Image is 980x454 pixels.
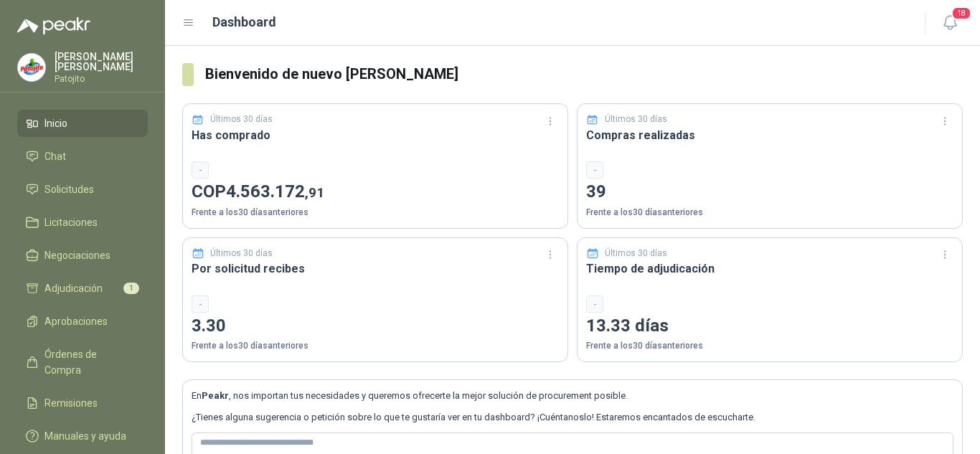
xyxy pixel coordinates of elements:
[951,6,971,20] span: 18
[192,179,559,206] p: COP
[586,126,953,144] h3: Compras realizadas
[192,295,209,313] div: -
[44,395,98,411] span: Remisiones
[586,260,953,278] h3: Tiempo de adjudicación
[212,12,276,32] h1: Dashboard
[44,247,110,263] span: Negociaciones
[192,313,559,340] p: 3.30
[586,313,953,340] p: 13.33 días
[937,10,963,36] button: 18
[586,206,953,219] p: Frente a los 30 días anteriores
[586,295,603,313] div: -
[192,339,559,353] p: Frente a los 30 días anteriores
[44,214,98,230] span: Licitaciones
[17,389,148,417] a: Remisiones
[192,126,559,144] h3: Has comprado
[17,275,148,302] a: Adjudicación1
[44,313,108,329] span: Aprobaciones
[18,54,45,81] img: Company Logo
[17,341,148,384] a: Órdenes de Compra
[192,260,559,278] h3: Por solicitud recibes
[55,75,148,83] p: Patojito
[192,410,953,425] p: ¿Tienes alguna sugerencia o petición sobre lo que te gustaría ver en tu dashboard? ¡Cuéntanoslo! ...
[55,52,148,72] p: [PERSON_NAME] [PERSON_NAME]
[205,63,963,85] h3: Bienvenido de nuevo [PERSON_NAME]
[192,389,953,403] p: En , nos importan tus necesidades y queremos ofrecerte la mejor solución de procurement posible.
[586,179,953,206] p: 39
[17,17,90,34] img: Logo peakr
[210,113,273,126] p: Últimos 30 días
[605,113,667,126] p: Últimos 30 días
[44,115,67,131] span: Inicio
[17,176,148,203] a: Solicitudes
[192,161,209,179] div: -
[17,242,148,269] a: Negociaciones
[44,280,103,296] span: Adjudicación
[17,110,148,137] a: Inicio
[44,148,66,164] span: Chat
[192,206,559,219] p: Frente a los 30 días anteriores
[605,247,667,260] p: Últimos 30 días
[586,339,953,353] p: Frente a los 30 días anteriores
[44,346,134,378] span: Órdenes de Compra
[210,247,273,260] p: Últimos 30 días
[17,422,148,450] a: Manuales y ayuda
[202,390,229,401] b: Peakr
[44,181,94,197] span: Solicitudes
[305,184,324,201] span: ,91
[586,161,603,179] div: -
[123,283,139,294] span: 1
[17,308,148,335] a: Aprobaciones
[17,209,148,236] a: Licitaciones
[44,428,126,444] span: Manuales y ayuda
[226,181,324,202] span: 4.563.172
[17,143,148,170] a: Chat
